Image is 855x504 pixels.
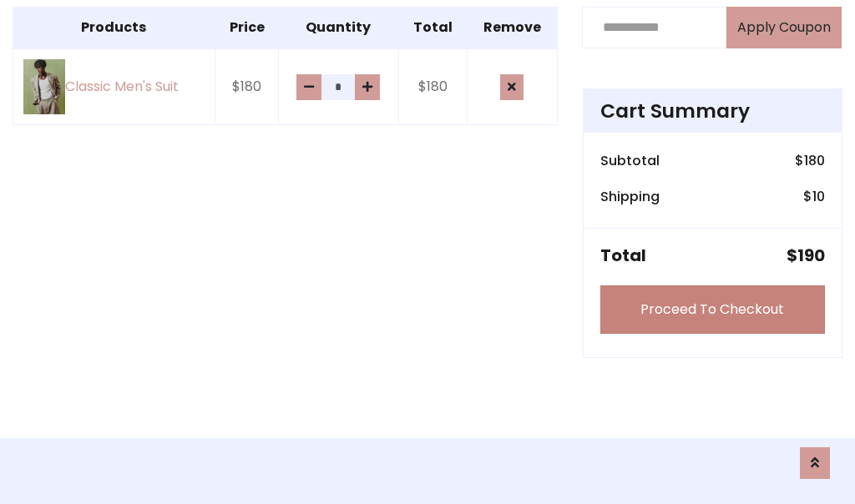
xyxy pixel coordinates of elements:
[600,153,660,169] h6: Subtotal
[279,7,398,48] th: Quantity
[797,244,825,267] span: 190
[812,187,825,206] span: 10
[215,48,279,125] td: $180
[600,99,825,123] h4: Cart Summary
[600,245,646,265] h5: Total
[13,7,215,48] th: Products
[600,189,660,204] h6: Shipping
[795,153,825,169] h6: $
[803,189,825,204] h6: $
[398,7,467,48] th: Total
[804,151,825,170] span: 180
[787,245,825,265] h5: $
[398,48,467,125] td: $180
[600,285,825,334] a: Proceed To Checkout
[467,7,557,48] th: Remove
[23,59,205,115] a: Classic Men's Suit
[215,7,279,48] th: Price
[726,7,842,48] button: Apply Coupon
